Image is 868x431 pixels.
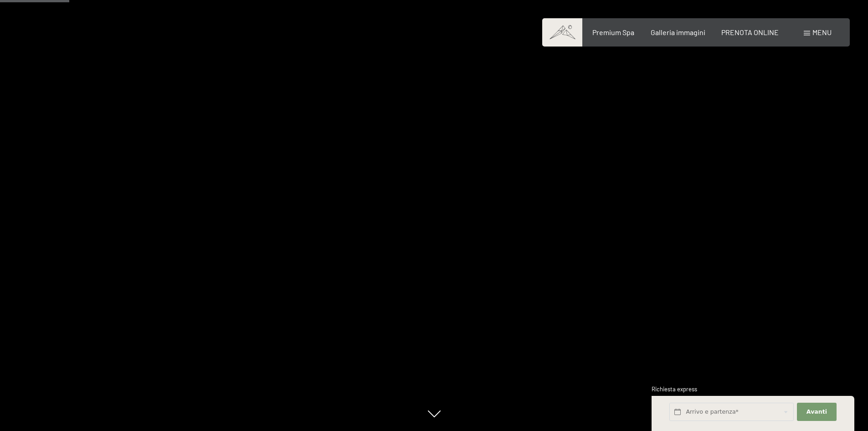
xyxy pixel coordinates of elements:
[651,28,705,36] a: Galleria immagini
[806,408,827,416] span: Avanti
[592,28,634,36] a: Premium Spa
[812,28,832,36] span: Menu
[652,385,697,393] span: Richiesta express
[797,403,836,421] button: Avanti
[721,28,779,36] a: PRENOTA ONLINE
